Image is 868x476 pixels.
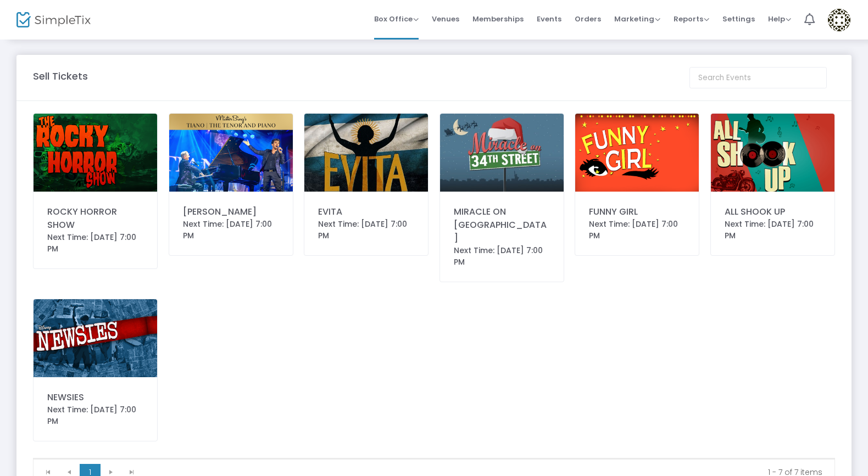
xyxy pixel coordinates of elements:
[47,232,143,255] div: Next Time: [DATE] 7:00 PM
[34,114,157,192] img: CarlosFranco-AETRockyHorrorHome.png
[575,5,601,33] span: Orders
[454,245,550,268] div: Next Time: [DATE] 7:00 PM
[33,69,88,83] m-panel-title: Sell Tickets
[318,219,414,242] div: Next Time: [DATE] 7:00 PM
[589,219,685,242] div: Next Time: [DATE] 7:00 PM
[454,205,550,245] div: MIRACLE ON [GEOGRAPHIC_DATA]
[183,205,279,219] div: [PERSON_NAME]
[34,299,157,377] img: CarlosFranco-2025-03-2022.08.18-AETNewsiesHome.png
[537,5,561,33] span: Events
[47,205,143,232] div: ROCKY HORROR SHOW
[725,219,821,242] div: Next Time: [DATE] 7:00 PM
[575,114,699,192] img: CarlosFranco-AETFunnyGirlHome.png
[432,5,459,33] span: Venues
[722,5,755,33] span: Settings
[589,205,685,219] div: FUNNY GIRL
[318,205,414,219] div: EVITA
[440,114,564,192] img: CarlosFranco-Miracleon34thStreetAET202526Home.jpg
[674,14,709,24] span: Reports
[169,114,293,192] img: thumbnailtiano.zip-6.png
[374,14,419,24] span: Box Office
[689,67,827,88] input: Search Events
[472,5,524,33] span: Memberships
[768,14,791,24] span: Help
[47,404,143,427] div: Next Time: [DATE] 7:00 PM
[711,114,834,192] img: CarlosFranco-AETAllShoockUpHome.png
[183,219,279,242] div: Next Time: [DATE] 7:00 PM
[304,114,428,192] img: CarlosFranco-EvitaAET202526Home.jpg
[725,205,821,219] div: ALL SHOOK UP
[614,14,660,24] span: Marketing
[47,391,143,404] div: NEWSIES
